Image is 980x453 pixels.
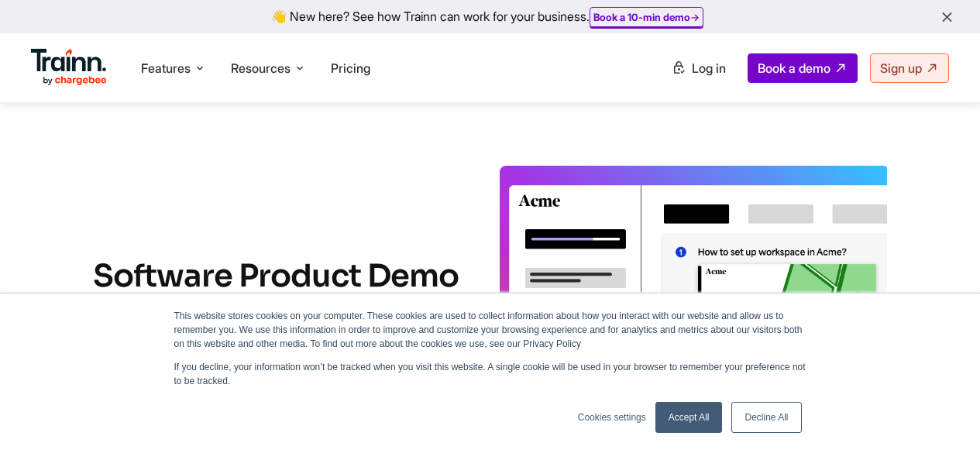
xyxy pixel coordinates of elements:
span: Sign up [880,60,922,76]
img: Trainn Logo [31,49,107,86]
div: 👋 New here? See how Trainn can work for your business. [9,9,971,24]
a: Book a demo [748,53,858,83]
a: Pricing [331,60,370,76]
h1: Software Product Demo Video Maker [93,255,475,341]
a: Cookies settings [578,410,646,424]
b: Book a 10-min demo [593,11,690,23]
span: Resources [231,60,291,77]
a: Accept All [655,402,723,433]
a: Book a 10-min demo→ [593,11,700,23]
p: This website stores cookies on your computer. These cookies are used to collect information about... [174,309,806,351]
a: Sign up [870,53,949,83]
a: Log in [662,54,735,82]
p: If you decline, your information won’t be tracked when you visit this website. A single cookie wi... [174,360,806,388]
span: Log in [692,60,726,76]
span: Features [141,60,191,77]
span: Book a demo [758,60,830,76]
a: Decline All [731,402,801,433]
